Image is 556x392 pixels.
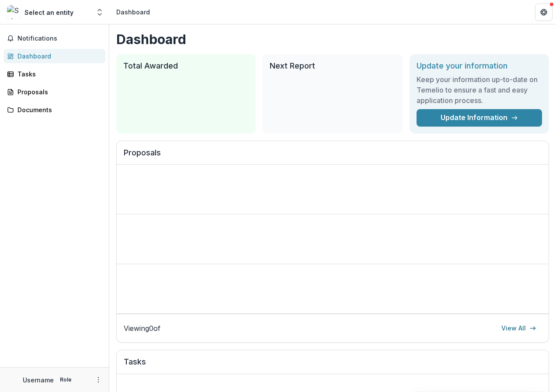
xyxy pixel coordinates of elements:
img: Select an entity [7,5,21,19]
h2: Total Awarded [123,61,249,71]
div: Select an entity [24,8,73,17]
p: Viewing 0 of [124,323,160,334]
a: Documents [3,103,105,117]
button: Notifications [3,31,105,45]
p: Role [57,376,74,384]
div: Proposals [17,87,98,96]
button: More [93,375,104,385]
h2: Update your information [417,61,542,71]
a: View All [496,321,542,335]
div: Tasks [17,69,98,79]
h3: Keep your information up-to-date on Temelio to ensure a fast and easy application process. [417,74,542,106]
div: Dashboard [17,52,98,61]
a: Tasks [3,67,105,81]
a: Proposals [3,85,105,99]
span: Notifications [17,35,102,42]
h2: Tasks [124,357,542,374]
h2: Proposals [124,148,542,165]
div: Dashboard [116,7,150,17]
h1: Dashboard [116,31,549,47]
p: Username [23,375,54,385]
button: Open entity switcher [94,3,106,21]
button: Get Help [535,3,553,21]
nav: breadcrumb [113,6,153,18]
h2: Next Report [270,61,395,71]
a: Dashboard [3,49,105,63]
a: Update Information [417,109,542,127]
div: Documents [17,105,98,114]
